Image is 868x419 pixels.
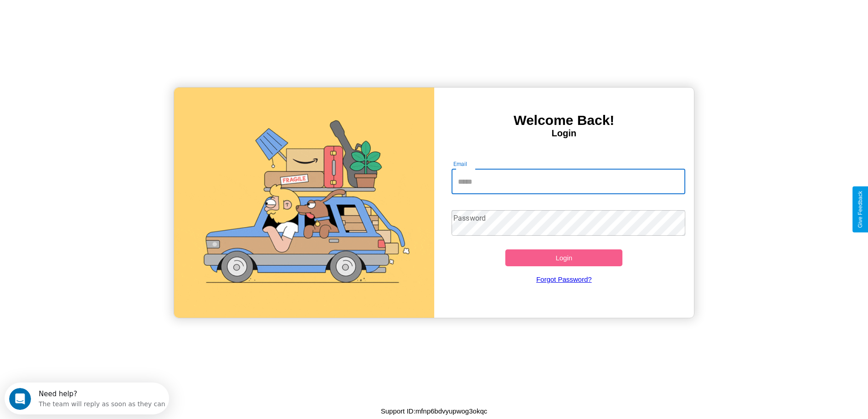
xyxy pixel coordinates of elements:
[434,113,694,128] h3: Welcome Back!
[434,128,694,139] h4: Login
[447,266,681,292] a: Forgot Password?
[381,405,487,417] p: Support ID: mfnp6bdvyupwog3okqc
[453,160,467,168] label: Email
[857,191,863,228] div: Give Feedback
[34,8,161,15] div: Need help?
[174,88,434,318] img: gif
[9,388,31,410] iframe: Intercom live chat
[34,15,161,25] div: The team will reply as soon as they can
[505,249,622,266] button: Login
[4,4,169,29] div: Open Intercom Messenger
[5,383,169,414] iframe: Intercom live chat discovery launcher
